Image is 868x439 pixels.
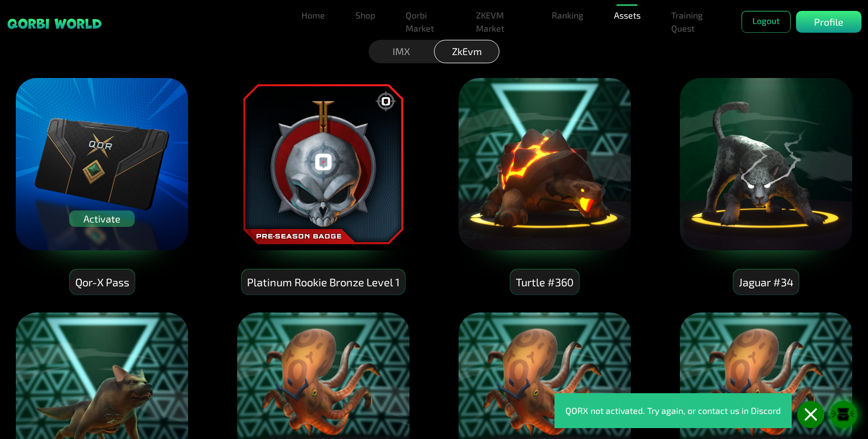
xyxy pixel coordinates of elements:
a: Qorbi Market [401,4,450,39]
p: Profile [814,15,843,29]
div: IMX [369,40,434,63]
img: Jaguar #34 [679,77,853,251]
div: Qor-X Pass [70,269,135,295]
a: Shop [351,4,379,26]
img: sticky brand-logo [7,17,103,30]
a: Home [297,4,329,26]
a: Training Quest [667,4,720,39]
img: Platinum Rookie Bronze Level 1 [236,77,411,251]
div: Activate [69,211,135,227]
div: Turtle #360 [510,269,579,295]
img: Turtle #360 [457,77,632,251]
div: Platinum Rookie Bronze Level 1 [242,269,405,295]
div: ZkEvm [434,40,499,63]
a: Ranking [547,4,588,26]
a: Assets [610,4,645,26]
img: Qor-X Pass [15,77,189,251]
div: Jaguar #34 [733,269,799,295]
div: QORX not activated. Try again, or contact us in Discord [554,393,792,428]
a: ZKEVM Market [472,4,526,39]
button: Logout [742,11,791,33]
